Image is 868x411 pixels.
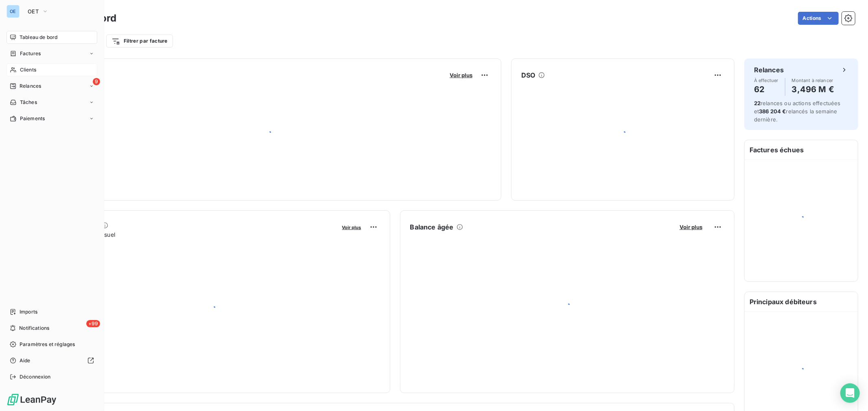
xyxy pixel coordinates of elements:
[798,12,839,25] button: Actions
[20,115,45,122] span: Paiements
[745,140,858,160] h6: Factures échues
[7,5,20,18] div: OE
[754,83,778,96] h4: 62
[7,354,97,367] a: Aide
[19,324,49,332] span: Notifications
[759,108,786,115] span: 386 204 €
[754,100,761,106] span: 22
[20,308,37,316] span: Imports
[20,34,57,41] span: Tableau de bord
[20,357,31,364] span: Aide
[342,225,361,230] span: Voir plus
[521,70,535,80] h6: DSO
[447,71,475,79] button: Voir plus
[792,83,834,96] h4: 3,496 M €
[410,222,454,232] h6: Balance âgée
[754,100,841,123] span: relances ou actions effectuées et relancés la semaine dernière.
[20,66,36,74] span: Clients
[745,292,858,311] h6: Principaux débiteurs
[20,373,51,381] span: Déconnexion
[754,78,778,83] span: À effectuer
[106,35,173,48] button: Filtrer par facture
[20,82,41,90] span: Relances
[754,65,784,75] h6: Relances
[340,223,364,231] button: Voir plus
[28,8,39,15] span: OET
[792,78,834,83] span: Montant à relancer
[20,50,41,57] span: Factures
[86,320,100,327] span: +99
[20,341,75,348] span: Paramètres et réglages
[46,230,337,239] span: Chiffre d'affaires mensuel
[677,223,705,231] button: Voir plus
[840,383,860,403] div: Open Intercom Messenger
[93,78,100,85] span: 9
[450,72,472,78] span: Voir plus
[7,393,57,406] img: Logo LeanPay
[20,99,37,106] span: Tâches
[680,224,702,230] span: Voir plus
